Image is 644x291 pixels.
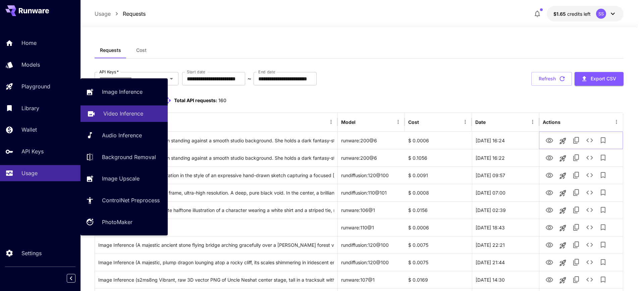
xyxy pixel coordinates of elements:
[258,69,275,75] label: End date
[326,117,336,127] button: Menu
[567,11,591,17] span: credits left
[583,221,596,234] button: See details
[596,273,610,286] button: Add to library
[102,131,142,139] p: Audio Inference
[553,10,591,17] div: $1.64978
[405,253,472,271] div: $ 0.0075
[98,184,334,201] div: Click to copy prompt
[596,221,610,234] button: Add to library
[583,134,596,147] button: See details
[596,134,610,147] button: Add to library
[95,10,111,18] p: Usage
[570,221,583,234] button: Copy TaskUUID
[420,117,429,127] button: Sort
[338,236,405,253] div: rundiffusion:120@100
[543,151,556,164] button: View
[556,274,570,287] button: Launch in playground
[583,238,596,251] button: See details
[556,204,570,217] button: Launch in playground
[543,168,556,182] button: View
[596,168,610,182] button: Add to library
[543,273,556,286] button: View
[80,105,168,122] a: Video Inference
[543,119,560,125] div: Actions
[583,151,596,164] button: See details
[472,253,539,271] div: 20 Sep, 2025 21:44
[472,201,539,219] div: 22 Sep, 2025 02:39
[99,69,119,75] label: API Keys
[570,134,583,147] button: Copy TaskUUID
[103,110,143,118] p: Video Inference
[583,273,596,286] button: See details
[556,256,570,270] button: Launch in playground
[98,271,334,288] div: Click to copy prompt
[570,238,583,251] button: Copy TaskUUID
[472,149,539,166] div: 22 Sep, 2025 16:22
[528,117,537,127] button: Menu
[341,119,356,125] div: Model
[575,72,624,86] button: Export CSV
[98,132,334,149] div: Click to copy prompt
[472,184,539,201] div: 22 Sep, 2025 07:00
[338,184,405,201] div: rundiffusion:110@101
[218,97,226,103] span: 160
[167,74,176,83] button: Open
[21,82,50,90] p: Playground
[21,104,39,112] p: Library
[556,187,570,200] button: Launch in playground
[405,271,472,288] div: $ 0.0169
[338,219,405,236] div: runware:110@1
[338,132,405,149] div: runware:200@6
[21,169,38,177] p: Usage
[405,132,472,149] div: $ 0.0006
[102,218,132,226] p: PhotoMaker
[596,256,610,269] button: Add to library
[356,117,366,127] button: Sort
[338,166,405,184] div: rundiffusion:120@100
[612,117,621,127] button: Menu
[583,186,596,199] button: See details
[80,127,168,144] a: Audio Inference
[596,238,610,251] button: Add to library
[80,192,168,209] a: ControlNet Preprocess
[543,203,556,217] button: View
[543,220,556,234] button: View
[338,253,405,271] div: rundiffusion:120@100
[570,256,583,269] button: Copy TaskUUID
[21,126,37,134] p: Wallet
[102,153,156,161] p: Background Removal
[80,170,168,187] a: Image Upscale
[583,256,596,269] button: See details
[98,167,334,184] div: Click to copy prompt
[543,238,556,251] button: View
[472,132,539,149] div: 22 Sep, 2025 16:24
[98,254,334,271] div: Click to copy prompt
[405,236,472,253] div: $ 0.0075
[570,186,583,199] button: Copy TaskUUID
[187,69,205,75] label: Start date
[102,174,140,183] p: Image Upscale
[21,39,37,47] p: Home
[21,249,42,257] p: Settings
[98,202,334,219] div: Click to copy prompt
[556,169,570,183] button: Launch in playground
[596,203,610,217] button: Add to library
[338,271,405,288] div: runware:107@1
[486,117,496,127] button: Sort
[570,273,583,286] button: Copy TaskUUID
[405,219,472,236] div: $ 0.0006
[596,9,606,19] div: SS
[102,88,143,96] p: Image Inference
[556,152,570,165] button: Launch in playground
[21,147,44,155] p: API Keys
[405,184,472,201] div: $ 0.0008
[72,272,80,284] div: Collapse sidebar
[556,239,570,252] button: Launch in playground
[531,72,572,86] button: Refresh
[98,219,334,236] div: Click to copy prompt
[472,271,539,288] div: 20 Sep, 2025 14:30
[405,166,472,184] div: $ 0.0091
[80,214,168,230] a: PhotoMaker
[570,151,583,164] button: Copy TaskUUID
[95,10,146,18] nav: breadcrumb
